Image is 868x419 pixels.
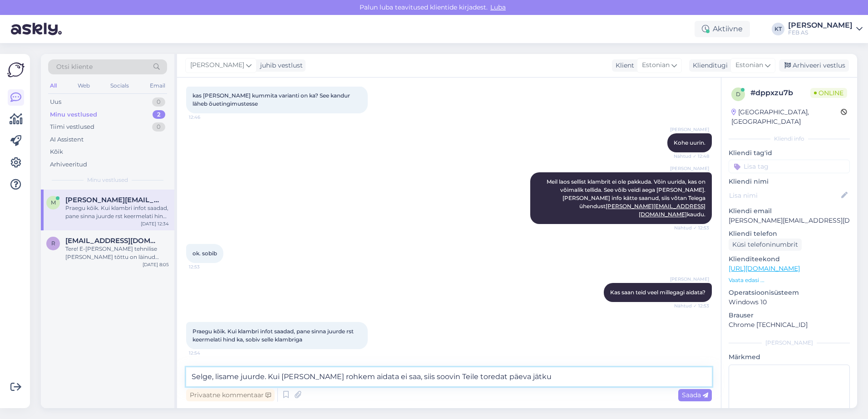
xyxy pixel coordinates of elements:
[56,62,93,72] span: Otsi kliente
[674,139,705,146] span: Kohe uurin.
[674,302,709,309] span: Nähtud ✓ 12:53
[674,153,709,160] span: Nähtud ✓ 12:48
[682,391,708,399] span: Saada
[108,80,131,92] div: Socials
[612,61,634,70] div: Klient
[729,276,850,284] p: Vaata edasi ...
[729,177,850,186] p: Kliendi nimi
[788,22,863,36] a: [PERSON_NAME]FEB AS
[606,203,705,218] a: [PERSON_NAME][EMAIL_ADDRESS][DOMAIN_NAME]
[772,23,784,35] div: KT
[729,239,802,251] div: Küsi telefoninumbrit
[51,199,56,206] span: m
[190,60,244,70] span: [PERSON_NAME]
[143,261,169,268] div: [DATE] 8:05
[141,220,169,227] div: [DATE] 12:34
[189,114,223,121] span: 12:46
[152,122,165,132] div: 0
[65,237,160,245] span: reinelill2@gmail.com
[729,148,850,158] p: Kliendi tag'id
[51,240,55,247] span: r
[152,97,165,107] div: 0
[670,126,709,133] span: [PERSON_NAME]
[731,107,841,127] div: [GEOGRAPHIC_DATA], [GEOGRAPHIC_DATA]
[192,250,217,257] span: ok. sobib
[729,297,850,307] p: Windows 10
[50,147,63,156] div: Kõik
[192,92,351,107] span: kas [PERSON_NAME] kummita varianti on ka? See kandur läheb õuetingimustesse
[729,160,850,173] input: Lisa tag
[735,60,763,70] span: Estonian
[50,97,61,107] div: Uus
[148,80,167,92] div: Email
[192,328,355,343] span: Praegu kõik. Kui klambri infot saadad, pane sinna juurde rst keermelati hind ka, sobiv selle klam...
[642,60,670,70] span: Estonian
[670,165,709,172] span: [PERSON_NAME]
[76,80,92,92] div: Web
[65,204,169,220] div: Praegu kõik. Kui klambri infot saadad, pane sinna juurde rst keermelati hind ka, sobiv selle klam...
[610,289,705,296] span: Kas saan teid veel millegagi aidata?
[729,135,850,143] div: Kliendi info
[189,350,223,356] span: 12:54
[256,61,303,70] div: juhib vestlust
[729,229,850,239] p: Kliendi telefon
[689,61,728,70] div: Klienditugi
[65,196,160,204] span: marek.toht@fimarek.ee
[50,135,84,144] div: AI Assistent
[750,88,810,98] div: # dppxzu7b
[547,178,707,218] span: Meil laos sellist klambrit ei ole pakkuda. Võin uurida, kas on võimalik tellida. See võib veidi a...
[186,389,275,401] div: Privaatne kommentaar
[810,88,847,98] span: Online
[7,61,25,78] img: Askly Logo
[729,206,850,216] p: Kliendi email
[736,91,740,97] span: d
[729,254,850,264] p: Klienditeekond
[729,190,839,200] input: Lisa nimi
[65,245,169,261] div: Tere! E-[PERSON_NAME] tehnilise [PERSON_NAME] tõttu on läinud mõlemad tellimused tühistamisele. V...
[48,80,59,92] div: All
[729,311,850,320] p: Brauser
[50,122,94,132] div: Tiimi vestlused
[729,339,850,347] div: [PERSON_NAME]
[87,176,128,184] span: Minu vestlused
[189,263,223,270] span: 12:53
[729,352,850,362] p: Märkmed
[788,22,853,29] div: [PERSON_NAME]
[186,367,712,386] textarea: Selge, lisame juurde. Kui [PERSON_NAME] rohkem aidata ei saa, siis soovin Teile toredat päeva jätku
[729,320,850,330] p: Chrome [TECHNICAL_ID]
[729,288,850,297] p: Operatsioonisüsteem
[153,110,165,119] div: 2
[488,3,508,11] span: Luba
[670,276,709,283] span: [PERSON_NAME]
[779,59,849,72] div: Arhiveeri vestlus
[729,216,850,225] p: [PERSON_NAME][EMAIL_ADDRESS][DOMAIN_NAME]
[695,21,750,37] div: Aktiivne
[50,110,97,119] div: Minu vestlused
[788,29,853,36] div: FEB AS
[729,264,800,273] a: [URL][DOMAIN_NAME]
[674,224,709,231] span: Nähtud ✓ 12:53
[50,160,87,169] div: Arhiveeritud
